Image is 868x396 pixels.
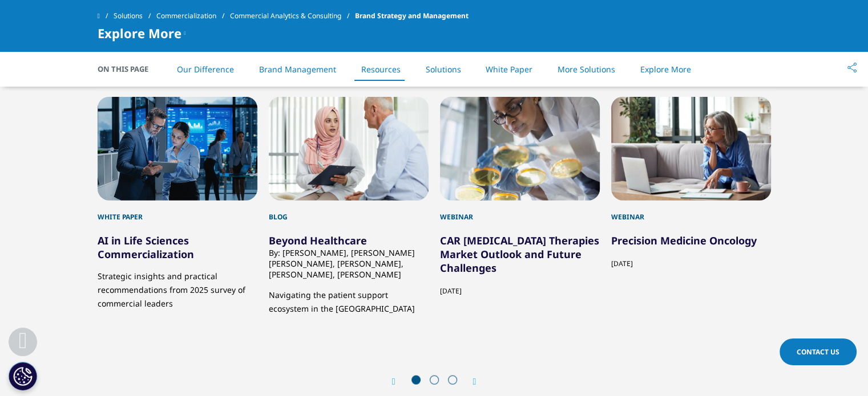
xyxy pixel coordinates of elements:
a: Solutions [425,64,461,75]
a: Precision Medicine Oncology [611,234,757,247]
div: Previous slide [392,376,407,387]
a: More Solutions [558,64,615,75]
div: 4 / 12 [611,97,771,324]
span: Explore More [98,26,181,40]
div: 1 / 12 [98,97,257,324]
a: Contact Us [780,338,857,365]
a: Beyond Healthcare [269,234,367,247]
a: Resources [361,64,401,75]
div: [DATE] [440,275,600,296]
p: Navigating the patient support ecosystem in the [GEOGRAPHIC_DATA] [269,280,429,316]
a: Commercial Analytics & Consulting [230,6,355,26]
span: Contact Us [797,347,839,357]
div: White Paper [98,201,257,222]
div: [DATE] [611,247,771,269]
span: Brand Strategy and Management [355,6,469,26]
a: Our Difference [177,64,234,75]
a: Explore More [640,64,691,75]
div: Webinar [611,201,771,222]
div: Next slide [462,376,477,387]
div: 2 / 12 [269,97,429,324]
a: AI in Life Sciences Commercialization [98,234,194,261]
a: Brand Management [259,64,336,75]
a: Commercialization [156,6,230,26]
div: 3 / 12 [440,97,600,324]
a: White Paper [486,64,532,75]
div: By: [PERSON_NAME], [PERSON_NAME] [PERSON_NAME], [PERSON_NAME], [PERSON_NAME], [PERSON_NAME] [269,247,429,280]
div: Webinar [440,201,600,222]
a: CAR [MEDICAL_DATA] Therapies Market Outlook and Future Challenges [440,234,599,275]
p: Strategic insights and practical recommendations from 2025 survey of commercial leaders [98,261,257,311]
span: On This Page [98,63,160,75]
a: Solutions [114,6,156,26]
div: Blog [269,201,429,222]
button: Cookies Settings [9,362,37,390]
